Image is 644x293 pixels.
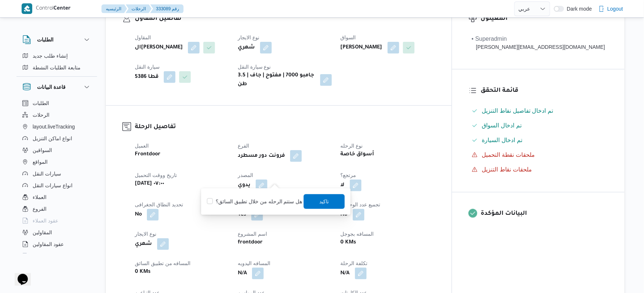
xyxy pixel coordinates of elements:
span: المسافه اليدويه [238,260,270,266]
button: العملاء [19,191,94,203]
h3: تفاصيل المقاول [135,14,435,24]
button: الرحلات [19,109,94,121]
button: تم ادخال السيارة [469,134,608,146]
span: عقود العملاء [33,216,58,225]
button: سيارات النقل [19,168,94,180]
span: السواقين [33,146,52,155]
div: • Superadmin [472,35,605,43]
span: نوع الرحله [341,143,363,149]
h3: الطلبات [37,35,53,44]
span: نوع سيارة النقل [238,64,271,70]
b: Yes [238,210,246,219]
span: الرحلات [33,111,49,119]
span: متابعة الطلبات النشطة [33,63,81,72]
h3: تفاصيل الرحلة [135,122,435,132]
span: سيارات النقل [33,169,61,178]
span: layout.liveTracking [33,122,75,131]
b: 0 KMs [135,268,151,276]
span: إنشاء طلب جديد [33,51,68,60]
span: تم ادخال السواق [482,121,522,130]
span: Dark mode [564,6,592,12]
button: ملحقات نقاط التنزيل [469,164,608,176]
button: Logout [596,1,626,16]
h3: البيانات المؤكدة [481,209,608,219]
b: جامبو 7000 | مفتوح | جاف | 3.5 طن [238,71,315,89]
span: المقاولين [33,228,52,237]
b: frontdoor [238,238,263,247]
div: [PERSON_NAME][EMAIL_ADDRESS][DOMAIN_NAME] [472,43,605,51]
label: هل ستتم الرحله من خلال تطبيق السائق؟ [207,197,302,206]
button: متابعة الطلبات النشطة [19,62,94,73]
span: انواع سيارات النقل [33,181,73,190]
span: نوع الايجار [135,231,156,237]
b: لا [341,181,345,190]
span: مرتجع؟ [341,172,356,178]
span: تاكيد [319,197,329,206]
button: الرئيسيه [101,4,127,13]
button: ملحقات نقطة التحميل [469,149,608,161]
b: أسواق خاصة [341,150,374,159]
span: ملحقات نقطة التحميل [482,151,535,159]
button: إنشاء طلب جديد [19,50,94,62]
button: layout.liveTracking [19,121,94,133]
span: المصدر [238,172,253,178]
b: شهري [135,240,152,249]
button: انواع اماكن التنزيل [19,133,94,144]
button: عقود العملاء [19,215,94,227]
b: N/A [341,269,350,278]
span: ملحقات نقاط التنزيل [482,165,532,174]
b: N/A [238,269,247,278]
button: اجهزة التليفون [19,250,94,262]
span: انواع اماكن التنزيل [33,134,72,143]
button: الرحلات [126,4,152,13]
span: الطلبات [33,99,49,108]
span: تم ادخال تفاصيل نفاط التنزيل [482,106,554,115]
span: الفرع [238,143,249,149]
span: العملاء [33,193,47,202]
b: قطا 5386 [135,73,159,82]
button: المواقع [19,156,94,168]
b: [DATE] ٠٧:٠٠ [135,180,164,188]
span: تجميع عدد الوحدات [341,202,381,207]
button: الطلبات [22,35,91,44]
span: سيارة النقل [135,64,160,70]
span: تم ادخال السيارة [482,136,523,145]
button: تم ادخال تفاصيل نفاط التنزيل [469,105,608,117]
b: Center [53,6,71,12]
b: [PERSON_NAME] [341,43,382,52]
button: المقاولين [19,227,94,238]
span: تاريخ ووقت التحميل [135,172,177,178]
div: الطلبات [16,50,97,76]
span: تحديد النطاق الجغرافى [135,202,183,207]
b: فرونت دور مسطرد [238,152,285,160]
button: انواع سيارات النقل [19,180,94,191]
h3: قاعدة البيانات [37,83,66,91]
span: اسم المشروع [238,231,267,237]
span: ملحقات نقطة التحميل [482,152,535,158]
div: قاعدة البيانات [16,97,97,256]
span: العميل [135,143,149,149]
span: المقاول [135,35,151,40]
h3: المعينون [481,14,608,24]
span: تم ادخال السواق [482,122,522,129]
b: ال[PERSON_NAME] [135,43,183,52]
span: تم ادخال السيارة [482,137,523,143]
span: نوع الايجار [238,35,259,40]
button: عقود المقاولين [19,238,94,250]
button: تم ادخال السواق [469,120,608,131]
span: Logout [607,4,623,13]
img: X8yXhbKr1z7QwAAAABJRU5ErkJggg== [22,3,32,14]
span: ملحقات نقاط التنزيل [482,166,532,173]
span: المسافه من تطبيق السائق [135,260,191,266]
span: تم ادخال تفاصيل نفاط التنزيل [482,108,554,114]
iframe: chat widget [7,264,31,286]
h3: قائمة التحقق [481,86,608,96]
b: شهري [238,43,255,52]
button: الطلبات [19,97,94,109]
b: No [341,210,348,219]
button: السواقين [19,144,94,156]
span: المسافه بجوجل [341,231,374,237]
b: 0 KMs [341,238,356,247]
span: • Superadmin mohamed.nabil@illa.com.eg [472,35,605,51]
